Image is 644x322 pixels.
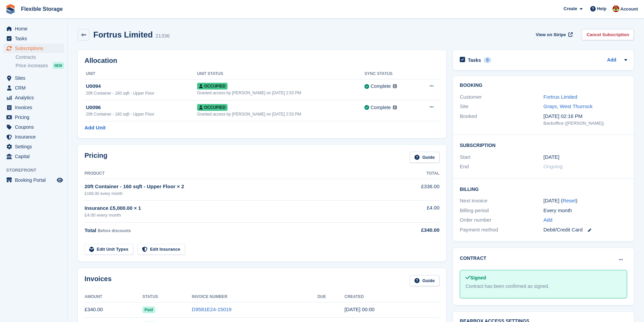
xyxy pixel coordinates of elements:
[544,226,627,234] div: Debit/Credit Card
[460,197,543,205] div: Next invoice
[460,153,543,161] div: Start
[3,132,64,142] a: menu
[3,44,64,53] a: menu
[410,275,439,286] a: Guide
[563,198,576,203] a: Reset
[197,83,228,90] span: Occupied
[15,103,55,112] span: Invoices
[385,226,439,234] div: £340.00
[85,212,385,219] div: £4.00 every month
[468,57,481,63] h2: Tasks
[15,132,55,142] span: Insurance
[85,275,112,286] h2: Invoices
[15,152,55,161] span: Capital
[544,164,563,169] span: Ongoing
[85,302,142,317] td: £340.00
[86,82,197,90] div: U0094
[3,175,64,185] a: menu
[544,216,553,224] a: Add
[85,69,197,79] th: Unit
[3,34,64,43] a: menu
[460,113,543,127] div: Booked
[385,200,439,222] td: £4.00
[344,292,439,302] th: Created
[536,31,566,38] span: View on Stripe
[3,152,64,161] a: menu
[393,84,397,88] img: icon-info-grey-7440780725fd019a000dd9b08b2336e03edf1995a4989e88bcd33f0948082b44.svg
[371,104,391,111] div: Complete
[15,142,55,151] span: Settings
[3,24,64,33] a: menu
[85,227,96,233] span: Total
[385,168,439,179] th: Total
[142,292,192,302] th: Status
[3,113,64,122] a: menu
[192,306,232,312] a: D9581E24-15019
[393,105,397,109] img: icon-info-grey-7440780725fd019a000dd9b08b2336e03edf1995a4989e88bcd33f0948082b44.svg
[86,111,197,117] div: 20ft Container - 160 sqft - Upper Floor
[86,104,197,112] div: U0096
[85,152,108,163] h2: Pricing
[85,57,439,65] h2: Allocation
[6,167,67,174] span: Storefront
[564,5,577,12] span: Create
[460,207,543,215] div: Billing period
[466,274,621,281] div: Signed
[533,29,574,40] a: View on Stripe
[3,73,64,83] a: menu
[5,4,16,14] img: stora-icon-8386f47178a22dfd0bd8f6a31ec36ba5ce8667c1dd55bd0f319d3a0aa187defe.svg
[15,93,55,102] span: Analytics
[460,163,543,171] div: End
[142,306,155,313] span: Paid
[15,113,55,122] span: Pricing
[460,226,543,234] div: Payment method
[385,179,439,200] td: £336.00
[460,93,543,101] div: Customer
[544,120,627,127] div: Backoffice ([PERSON_NAME])
[3,122,64,132] a: menu
[16,62,64,69] a: Price increases NEW
[607,56,616,64] a: Add
[544,113,627,120] div: [DATE] 02:16 PM
[85,191,385,197] div: £168.00 every month
[15,34,55,43] span: Tasks
[460,103,543,110] div: Site
[86,90,197,96] div: 20ft Container - 160 sqft - Upper Floor
[85,244,133,255] a: Edit Unit Types
[15,175,55,185] span: Booking Portal
[16,63,48,69] span: Price increases
[3,93,64,102] a: menu
[371,83,391,90] div: Complete
[137,244,185,255] a: Edit Insurance
[93,30,153,39] h2: Fortrus Limited
[460,142,627,148] h2: Subscription
[620,6,638,13] span: Account
[85,292,142,302] th: Amount
[613,5,619,12] img: David Jones
[85,124,105,132] a: Add Unit
[3,83,64,93] a: menu
[460,216,543,224] div: Order number
[544,197,627,205] div: [DATE] ( )
[15,44,55,53] span: Subscriptions
[582,29,634,40] a: Cancel Subscription
[410,152,439,163] a: Guide
[484,57,492,63] div: 0
[156,32,170,40] div: 21336
[98,228,131,233] span: Before discounts
[3,103,64,112] a: menu
[317,292,344,302] th: Due
[18,3,66,15] a: Flexible Storage
[85,204,385,212] div: Insurance £5,000.00 × 1
[197,111,365,117] div: Granted access by [PERSON_NAME] on [DATE] 2:53 PM
[460,83,627,88] h2: Booking
[460,185,627,192] h2: Billing
[544,207,627,215] div: Every month
[197,90,365,96] div: Granted access by [PERSON_NAME] on [DATE] 2:53 PM
[53,62,64,69] div: NEW
[344,306,375,312] time: 2025-08-31 23:00:55 UTC
[544,153,559,161] time: 2023-07-31 23:00:00 UTC
[192,292,317,302] th: Invoice Number
[466,283,621,290] div: Contract has been confirmed as signed.
[15,73,55,83] span: Sites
